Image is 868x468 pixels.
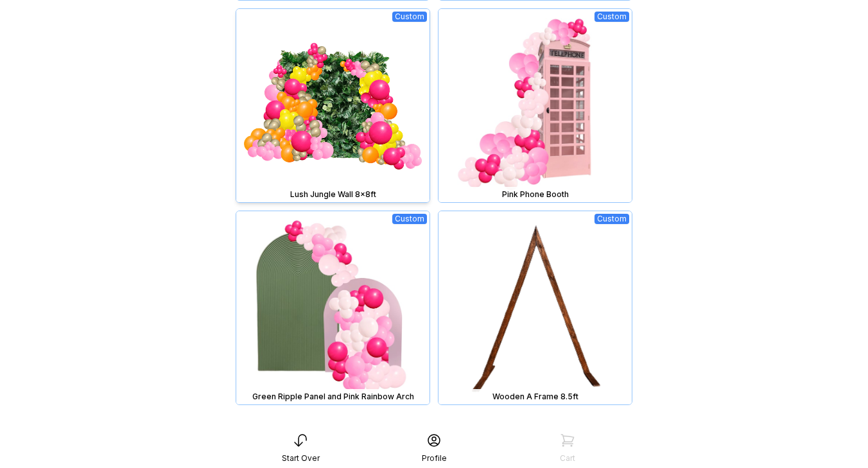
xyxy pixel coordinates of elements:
div: Lush Jungle Wall 8x8ft [239,189,427,200]
div: Custom [595,214,629,224]
img: Wooden A Frame 8.5ft [438,211,632,404]
img: Pink Phone Booth [438,9,632,202]
div: Custom [392,214,427,224]
div: Custom [595,12,629,22]
img: Green Ripple Panel and Pink Rainbow Arch [236,211,430,404]
div: Cart [560,453,575,464]
div: Green Ripple Panel and Pink Rainbow Arch [239,392,427,402]
div: Pink Phone Booth [441,189,629,200]
div: Start Over [282,453,320,464]
div: Balloons by the foot [236,426,351,444]
img: Lush Jungle Wall 8x8ft [236,9,430,202]
div: Custom [392,12,427,22]
div: Wooden A Frame 8.5ft [441,392,629,402]
div: Profile [422,453,447,464]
